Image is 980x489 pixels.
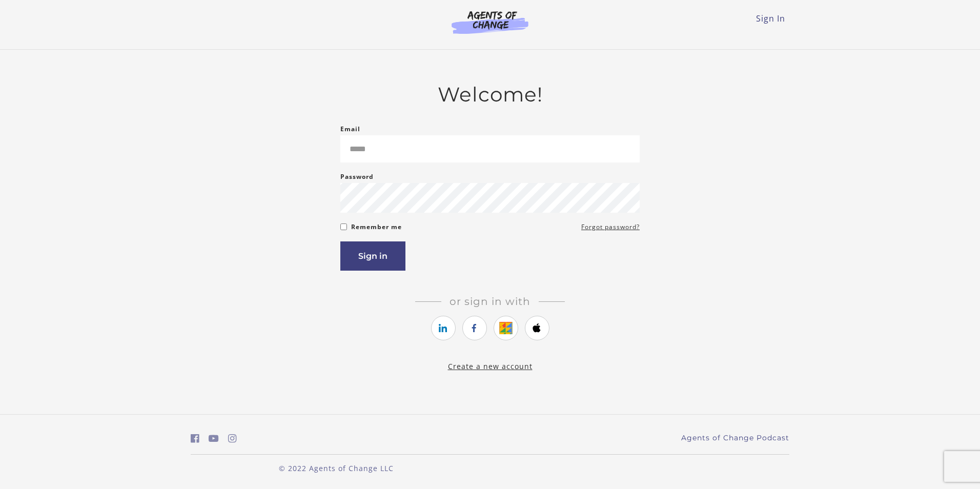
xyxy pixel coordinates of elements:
[756,13,785,24] a: Sign In
[209,434,219,443] i: https://www.youtube.com/c/AgentsofChangeTestPrepbyMeaganMitchell (Open in a new window)
[191,463,482,474] p: © 2022 Agents of Change LLC
[681,433,789,443] a: Agents of Change Podcast
[351,221,402,233] label: Remember me
[441,10,539,34] img: Agents of Change Logo
[191,431,199,446] a: https://www.facebook.com/groups/aswbtestprep (Open in a new window)
[340,241,405,271] button: Sign in
[581,221,640,233] a: Forgot password?
[340,171,374,183] label: Password
[340,123,360,135] label: Email
[228,431,237,446] a: https://www.instagram.com/agentsofchangeprep/ (Open in a new window)
[462,316,487,340] a: https://courses.thinkific.com/users/auth/facebook?ss%5Breferral%5D=&ss%5Buser_return_to%5D=&ss%5B...
[228,434,237,443] i: https://www.instagram.com/agentsofchangeprep/ (Open in a new window)
[431,316,456,340] a: https://courses.thinkific.com/users/auth/linkedin?ss%5Breferral%5D=&ss%5Buser_return_to%5D=&ss%5B...
[494,316,518,340] a: https://courses.thinkific.com/users/auth/google?ss%5Breferral%5D=&ss%5Buser_return_to%5D=&ss%5Bvi...
[209,431,219,446] a: https://www.youtube.com/c/AgentsofChangeTestPrepbyMeaganMitchell (Open in a new window)
[191,434,199,443] i: https://www.facebook.com/groups/aswbtestprep (Open in a new window)
[448,361,533,371] a: Create a new account
[441,295,539,308] span: Or sign in with
[340,83,640,107] h2: Welcome!
[525,316,549,340] a: https://courses.thinkific.com/users/auth/apple?ss%5Breferral%5D=&ss%5Buser_return_to%5D=&ss%5Bvis...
